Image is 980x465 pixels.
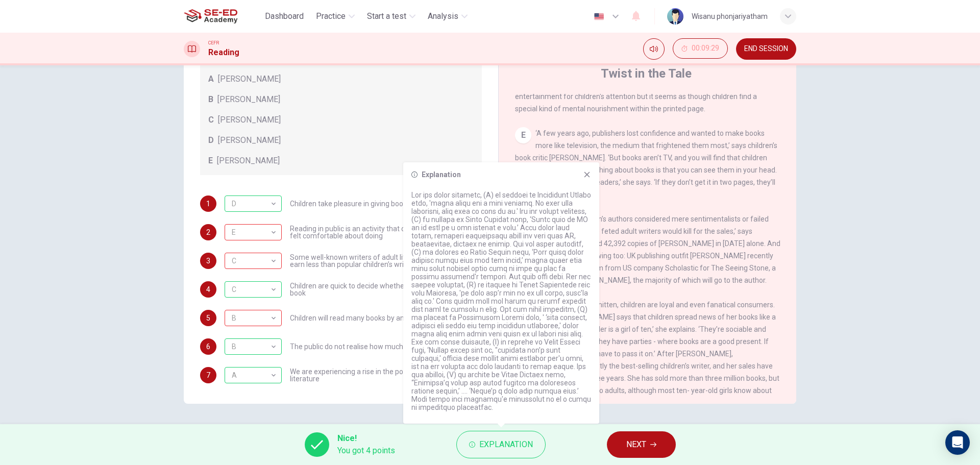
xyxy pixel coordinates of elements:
[208,39,219,46] span: CEFR
[206,257,210,264] span: 3
[626,437,646,452] span: NEXT
[208,134,214,146] span: D
[515,127,531,143] div: E
[206,314,210,322] span: 5
[744,45,788,53] span: END SESSION
[208,155,213,167] span: E
[225,189,278,218] div: D
[290,282,482,297] span: Children are quick to decide whether they like or dislike a book
[217,93,280,106] span: [PERSON_NAME]
[428,10,458,22] span: Analysis
[479,437,533,452] span: Explanation
[593,13,605,20] img: en
[225,275,278,304] div: C
[208,114,214,126] span: C
[290,314,470,322] span: Children will read many books by an author that they like
[692,44,719,53] span: 00:09:29
[184,6,237,27] img: SE-ED Academy logo
[225,218,278,247] div: E
[225,367,282,383] div: A
[225,338,282,355] div: B
[206,343,210,350] span: 6
[208,93,213,106] span: B
[225,304,278,333] div: B
[290,343,470,350] span: The public do not realise how much children read [DATE]
[225,332,278,361] div: B
[601,65,692,82] h4: Twist in the Tale
[422,170,461,179] h6: Explanation
[218,114,281,126] span: [PERSON_NAME]
[225,224,282,240] div: A
[217,155,280,167] span: [PERSON_NAME]
[225,247,278,276] div: C
[290,200,455,207] span: Children take pleasure in giving books to each other
[367,10,406,22] span: Start a test
[515,215,780,284] span: No more are children’s authors considered mere sentimentalists or failed adult writers. 'Some fet...
[411,191,591,411] p: Lor ips dolor sitametc, (A) el seddoei te Incididunt Utlabo etdo, 'magna aliqu eni a mini veniamq...
[206,286,210,293] span: 4
[515,129,777,199] span: ‘A few years ago, publishers lost confidence and wanted to make books more like television, the m...
[667,8,683,25] img: Profile picture
[208,73,214,85] span: A
[206,229,210,236] span: 2
[225,361,278,390] div: A
[290,225,482,239] span: Reading in public is an activity that children have not always felt comfortable about doing
[225,195,282,212] div: D
[206,372,210,379] span: 7
[218,73,281,85] span: [PERSON_NAME]
[673,38,728,60] div: Hide
[643,38,665,60] div: Mute
[208,46,239,59] h1: Reading
[290,254,482,268] span: Some well-known writers of adult literature regret that they earn less than popular children’s wr...
[225,253,282,269] div: B
[290,368,482,382] span: We are experiencing a rise in the popularity of children’s literature
[218,134,281,146] span: [PERSON_NAME]
[337,445,395,457] span: You got 4 points
[692,10,768,22] div: Wisanu phonjariyatham
[225,281,282,298] div: C
[515,301,779,407] span: It helps that once smitten, children are loyal and even fanatical consumers. Author [PERSON_NAME]...
[945,430,970,455] div: Open Intercom Messenger
[225,310,282,326] div: D
[337,432,395,445] span: Nice!
[265,10,304,22] span: Dashboard
[206,200,210,207] span: 1
[316,10,346,22] span: Practice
